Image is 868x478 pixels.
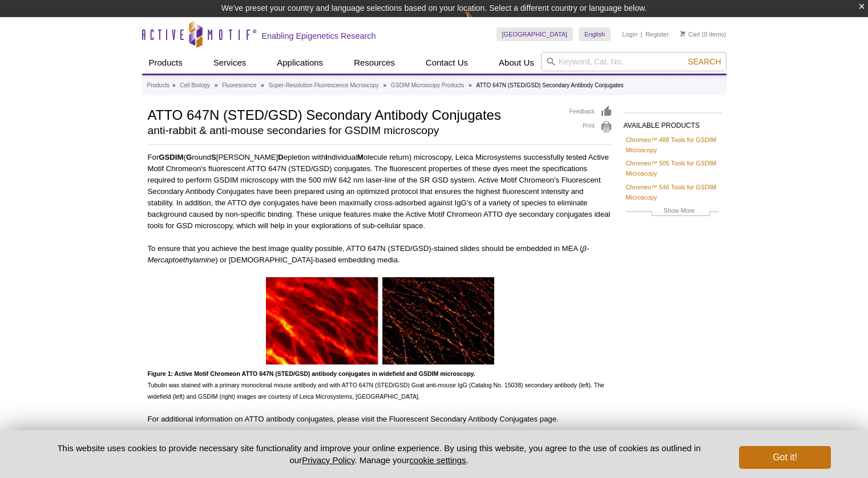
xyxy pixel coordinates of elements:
[147,80,169,91] a: Products
[266,277,494,364] img: Comparison of conventional widefield microscopy and GSDIM microscopy using ATTO 647N (STED/GSD) G...
[211,153,216,161] strong: S
[465,9,495,35] img: Change Here
[626,158,718,179] a: Chromeo™ 505 Tools for GSDIM Microscopy
[688,57,721,66] span: Search
[302,455,354,465] a: Privacy Policy
[148,370,475,377] strong: Figure 1: Active Motif Chromeon ATTO 647N (STED/GSD) antibody conjugates in widefield and GSDIM m...
[148,243,612,266] p: To ensure that you achieve the best image quality possible, ATTO 647N (STED/GSD)-stained slides s...
[347,52,402,74] a: Resources
[541,52,726,71] input: Keyword, Cat. No.
[492,52,541,74] a: About Us
[262,31,376,41] h2: Enabling Epigenetics Research
[570,106,612,118] a: Feedback
[186,153,192,161] strong: G
[383,82,387,88] li: »
[278,153,284,161] strong: D
[626,182,718,202] a: Chromeo™ 546 Tools for GSDIM Microscopy
[409,455,466,465] button: cookie settings
[641,27,643,41] li: |
[325,153,328,161] strong: I
[148,414,612,425] p: For additional information on ATTO antibody conjugates, please visit the Fluorescent Secondary An...
[626,205,718,218] a: Show More
[159,153,183,161] strong: GSDIM
[680,31,685,37] img: Your Cart
[496,27,574,41] a: [GEOGRAPHIC_DATA]
[148,370,604,400] span: Tubulin was stained with a primary monoclonal mouse antibody and with ATTO 647N (STED/GSD) Goat a...
[268,80,378,91] a: Super-Resolution Fluorescence Microscopy
[148,106,558,123] h1: ATTO 647N (STED/GSD) Secondary Antibody Conjugates
[207,52,253,74] a: Services
[739,446,830,469] button: Got it!
[645,30,669,38] a: Register
[469,82,472,88] li: »
[38,442,721,466] p: This website uses cookies to provide necessary site functionality and improve your online experie...
[180,80,210,91] a: Cell Biology
[680,30,700,38] a: Cart
[622,30,637,38] a: Login
[172,82,176,88] li: »
[626,135,718,155] a: Chromeo™ 488 Tools for GSDIM Microscopy
[142,52,189,74] a: Products
[391,80,464,91] a: GSDIM Microscopy Products
[476,82,623,88] li: ATTO 647N (STED/GSD) Secondary Antibody Conjugates
[261,82,264,88] li: »
[148,152,612,232] p: For ( round [PERSON_NAME] epletion with ndividual olecule return) microscopy, Leica Microsystems ...
[680,27,726,41] li: (0 items)
[148,125,558,136] h2: anti-rabbit & anti-mouse secondaries for GSDIM microscopy
[215,82,218,88] li: »
[270,52,330,74] a: Applications
[419,52,475,74] a: Contact Us
[222,80,256,91] a: Fluorescence
[684,56,724,67] button: Search
[357,153,364,161] strong: M
[624,112,721,133] h2: AVAILABLE PRODUCTS
[570,121,612,133] a: Print
[579,27,611,41] a: English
